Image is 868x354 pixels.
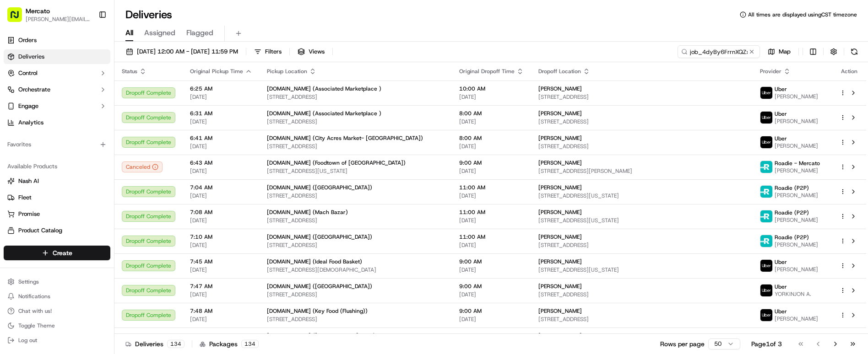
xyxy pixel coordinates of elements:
[53,248,72,257] span: Create
[538,167,745,175] span: [STREET_ADDRESS][PERSON_NAME]
[538,258,582,265] span: [PERSON_NAME]
[122,161,163,172] button: Canceled
[26,16,91,23] span: [PERSON_NAME][EMAIL_ADDRESS][PERSON_NAME][DOMAIN_NAME]
[4,33,110,48] a: Orders
[18,193,32,202] span: Fleet
[751,339,782,349] div: Page 1 of 3
[190,192,252,199] span: [DATE]
[190,332,252,339] span: 7:50 AM
[200,339,259,349] div: Packages
[267,258,362,265] span: [DOMAIN_NAME] (Ideal Food Basket)
[4,319,110,332] button: Toggle Theme
[459,134,524,142] span: 8:00 AM
[18,102,38,110] span: Engage
[125,7,172,22] h1: Deliveries
[538,134,582,142] span: [PERSON_NAME]
[293,45,329,58] button: Views
[190,258,252,265] span: 7:45 AM
[167,340,184,348] div: 134
[775,241,818,248] span: [PERSON_NAME]
[775,216,818,224] span: [PERSON_NAME]
[538,118,745,125] span: [STREET_ADDRESS]
[748,11,857,18] span: All times are displayed using CST timezone
[4,4,95,26] button: Mercato[PERSON_NAME][EMAIL_ADDRESS][PERSON_NAME][DOMAIN_NAME]
[775,209,809,216] span: Roadie (P2P)
[760,235,772,247] img: roadie-logo-v2.jpg
[267,266,445,274] span: [STREET_ADDRESS][DEMOGRAPHIC_DATA]
[122,45,242,58] button: [DATE] 12:00 AM - [DATE] 11:59 PM
[267,68,307,75] span: Pickup Location
[4,82,110,97] button: Orchestrate
[267,316,445,323] span: [STREET_ADDRESS]
[190,118,252,125] span: [DATE]
[18,322,55,329] span: Toggle Theme
[4,207,110,221] button: Promise
[459,241,524,249] span: [DATE]
[775,184,809,192] span: Roadie (P2P)
[459,167,524,175] span: [DATE]
[4,174,110,188] button: Nash AI
[760,284,772,296] img: uber-new-logo.jpeg
[538,93,745,101] span: [STREET_ADDRESS]
[190,241,252,249] span: [DATE]
[538,283,582,290] span: [PERSON_NAME]
[4,66,110,80] button: Control
[538,291,745,298] span: [STREET_ADDRESS]
[18,177,39,185] span: Nash AI
[18,69,38,77] span: Control
[775,283,787,290] span: Uber
[125,339,184,349] div: Deliveries
[538,143,745,150] span: [STREET_ADDRESS]
[459,184,524,191] span: 11:00 AM
[760,112,772,123] img: uber-new-logo.jpeg
[7,226,107,235] a: Product Catalog
[459,159,524,166] span: 9:00 AM
[760,186,772,198] img: roadie-logo-v2.jpg
[4,99,110,113] button: Engage
[775,93,818,100] span: [PERSON_NAME]
[775,135,787,142] span: Uber
[459,233,524,241] span: 11:00 AM
[190,110,252,117] span: 6:31 AM
[760,260,772,272] img: uber-new-logo.jpeg
[18,293,50,300] span: Notifications
[267,110,381,117] span: [DOMAIN_NAME] (Associated Marketplace )
[267,209,348,216] span: [DOMAIN_NAME] (Mach Bazar)
[267,93,445,101] span: [STREET_ADDRESS]
[459,192,524,199] span: [DATE]
[190,159,252,166] span: 6:43 AM
[775,86,787,93] span: Uber
[760,309,772,321] img: uber-new-logo.jpeg
[538,217,745,224] span: [STREET_ADDRESS][US_STATE]
[678,45,760,58] input: Type to search
[4,159,110,174] div: Available Products
[538,110,582,117] span: [PERSON_NAME]
[760,87,772,99] img: uber-new-logo.jpeg
[190,134,252,142] span: 6:41 AM
[267,291,445,298] span: [STREET_ADDRESS]
[26,6,50,16] span: Mercato
[4,275,110,288] button: Settings
[459,332,524,339] span: 9:00 AM
[459,110,524,117] span: 8:00 AM
[7,177,107,185] a: Nash AI
[190,283,252,290] span: 7:47 AM
[4,223,110,238] button: Product Catalog
[459,316,524,323] span: [DATE]
[18,86,50,94] span: Orchestrate
[538,192,745,199] span: [STREET_ADDRESS][US_STATE]
[760,68,781,75] span: Provider
[538,316,745,323] span: [STREET_ADDRESS]
[267,241,445,249] span: [STREET_ADDRESS]
[267,118,445,125] span: [STREET_ADDRESS]
[18,307,52,315] span: Chat with us!
[538,332,582,339] span: [PERSON_NAME]
[538,233,582,241] span: [PERSON_NAME]
[18,210,40,218] span: Promise
[241,340,259,348] div: 134
[4,334,110,347] button: Log out
[18,337,37,344] span: Log out
[775,234,809,241] span: Roadie (P2P)
[459,307,524,315] span: 9:00 AM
